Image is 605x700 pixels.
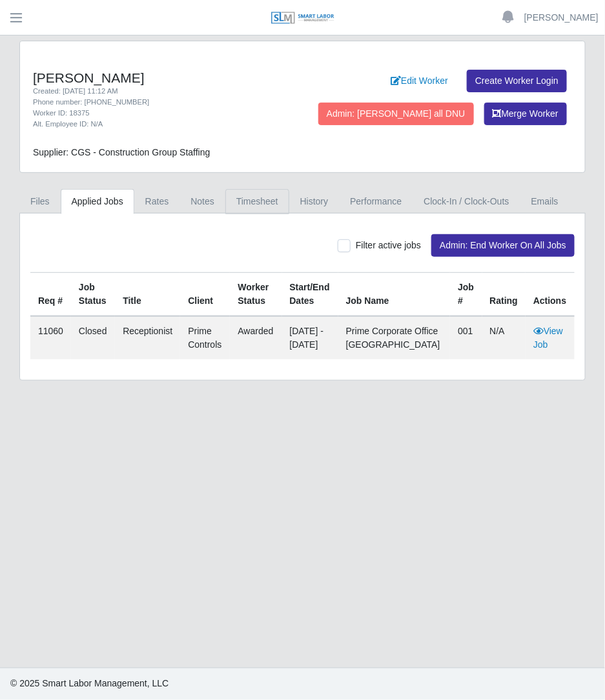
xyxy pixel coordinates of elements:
th: Actions [526,273,575,317]
td: 11060 [30,316,71,359]
div: Alt. Employee ID: N/A [33,119,293,130]
a: Timesheet [225,189,289,214]
button: Admin: End Worker On All Jobs [431,234,575,257]
span: Supplier: CGS - Construction Group Staffing [33,147,210,157]
td: Prime Controls [180,316,230,359]
a: History [289,189,340,214]
td: awarded [230,316,282,359]
a: Performance [339,189,413,214]
td: Receptionist [115,316,180,359]
a: View Job [533,326,563,350]
a: Notes [179,189,225,214]
td: N/A [482,316,526,359]
th: Job Status [71,273,115,317]
button: Merge Worker [484,103,567,125]
a: Clock-In / Clock-Outs [413,189,520,214]
a: Edit Worker [382,70,456,92]
a: Rates [134,189,180,214]
th: Worker Status [230,273,282,317]
th: Title [115,273,180,317]
div: Created: [DATE] 11:12 AM [33,86,293,97]
th: Job Name [338,273,451,317]
img: SLM Logo [271,11,335,25]
td: 001 [450,316,482,359]
a: [PERSON_NAME] [524,11,599,25]
td: [DATE] - [DATE] [282,316,338,359]
span: Filter active jobs [356,240,421,250]
span: © 2025 Smart Labor Management, LLC [10,679,169,689]
div: Worker ID: 18375 [33,108,293,119]
th: Client [180,273,230,317]
a: Applied Jobs [61,189,134,214]
div: Phone number: [PHONE_NUMBER] [33,97,293,108]
a: Create Worker Login [467,70,567,92]
th: Rating [482,273,526,317]
td: Closed [71,316,115,359]
td: Prime Corporate Office [GEOGRAPHIC_DATA] [338,316,451,359]
th: Job # [450,273,482,317]
th: Req # [30,273,71,317]
a: Files [19,189,61,214]
a: Emails [520,189,569,214]
h4: [PERSON_NAME] [33,70,293,86]
button: Admin: [PERSON_NAME] all DNU [318,103,474,125]
th: Start/End Dates [282,273,338,317]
